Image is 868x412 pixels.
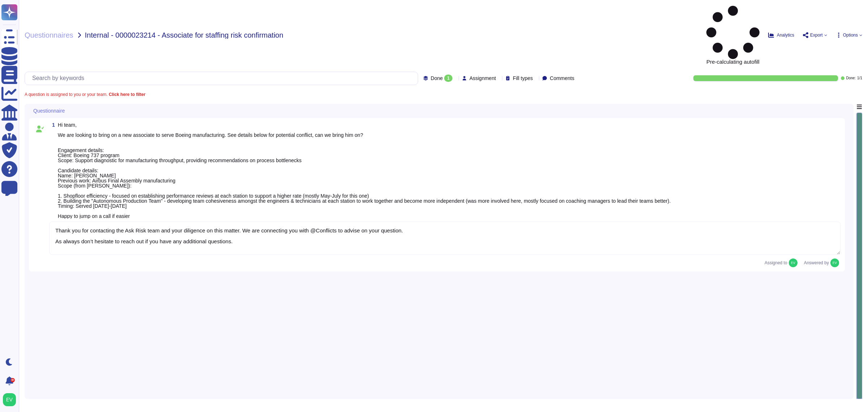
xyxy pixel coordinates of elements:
[431,76,443,81] span: Done
[33,108,65,113] span: Questionnaire
[85,31,284,39] span: Internal - 0000023214 - Associate for staffing risk confirmation
[49,222,841,255] textarea: Thank you for contacting the Ask Risk team and your diligence on this matter. We are connecting y...
[810,33,823,37] span: Export
[777,33,794,37] span: Analytics
[804,261,829,265] span: Answered by
[830,258,839,267] img: user
[550,76,574,81] span: Comments
[107,92,145,97] b: Click here to filter
[444,75,452,82] div: 1
[706,6,759,64] span: Pre-calculating autofill
[10,378,15,382] div: 9+
[469,76,496,81] span: Assignment
[25,31,73,39] span: Questionnaires
[49,122,55,127] span: 1
[789,258,797,267] img: user
[857,76,862,80] span: 1 / 1
[3,393,16,406] img: user
[765,258,801,267] span: Assigned to
[768,32,794,38] button: Analytics
[513,76,533,81] span: Fill types
[843,33,858,37] span: Options
[58,122,671,219] span: Hi team, We are looking to bring on a new associate to serve Boeing manufacturing. See details be...
[1,392,21,408] button: user
[25,92,145,97] span: A question is assigned to you or your team.
[846,76,856,80] span: Done:
[29,72,418,85] input: Search by keywords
